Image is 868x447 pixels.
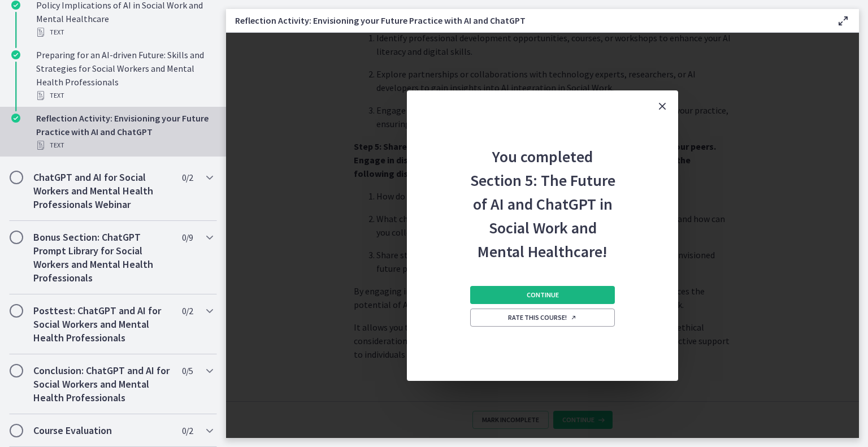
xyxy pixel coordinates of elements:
div: Text [36,138,212,152]
h2: You completed Section 5: The Future of AI and ChatGPT in Social Work and Mental Healthcare! [468,122,617,263]
h2: Bonus Section: ChatGPT Prompt Library for Social Workers and Mental Health Professionals [33,231,171,285]
h2: Course Evaluation [33,424,171,437]
div: Text [36,25,212,39]
span: Continue [527,290,559,300]
span: 0 / 9 [182,231,193,244]
span: 0 / 2 [182,304,193,318]
div: Reflection Activity: Envisioning your Future Practice with AI and ChatGPT [36,111,212,152]
span: 0 / 5 [182,364,193,377]
h2: Conclusion: ChatGPT and AI for Social Workers and Mental Health Professionals [33,364,171,405]
button: Close [646,90,678,122]
a: Rate this course! Opens in a new window [470,309,615,327]
i: Completed [11,1,20,10]
button: Continue [470,286,615,304]
div: Preparing for an AI-driven Future: Skills and Strategies for Social Workers and Mental Health Pro... [36,48,212,102]
i: Completed [11,50,20,59]
h3: Reflection Activity: Envisioning your Future Practice with AI and ChatGPT [235,14,818,27]
span: 0 / 2 [182,424,193,437]
h2: ChatGPT and AI for Social Workers and Mental Health Professionals Webinar [33,171,171,211]
i: Completed [11,114,20,123]
span: Rate this course! [508,313,577,322]
h2: Posttest: ChatGPT and AI for Social Workers and Mental Health Professionals [33,304,171,345]
div: Text [36,89,212,102]
i: Opens in a new window [570,314,577,321]
span: 0 / 2 [182,171,193,184]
